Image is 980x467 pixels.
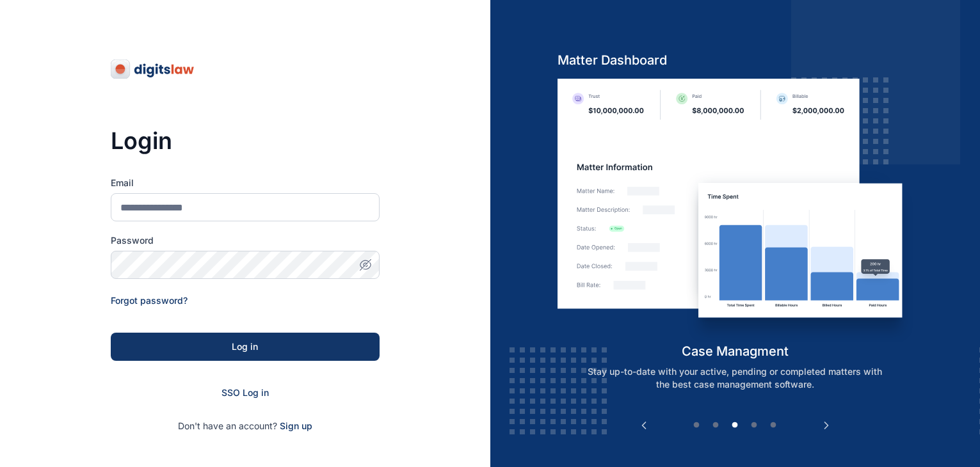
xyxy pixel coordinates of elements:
img: digitslaw-logo [111,59,195,79]
h5: Matter Dashboard [558,51,913,69]
span: Sign up [280,420,312,432]
img: case-management [558,79,913,342]
button: 4 [748,419,760,432]
h5: case managment [558,342,913,360]
a: SSO Log in [221,387,269,398]
button: Previous [638,419,650,432]
button: Log in [111,333,380,361]
div: Log in [131,340,359,353]
a: Sign up [280,420,312,431]
p: Stay up-to-date with your active, pending or completed matters with the best case management soft... [571,365,899,391]
button: 1 [690,419,703,432]
button: 2 [709,419,722,432]
a: Forgot password? [111,295,188,306]
button: Next [820,419,833,432]
label: Password [111,234,380,247]
button: 5 [767,419,780,432]
p: Don't have an account? [111,420,380,432]
h3: Login [111,128,380,154]
button: 3 [728,419,741,432]
label: Email [111,177,380,189]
